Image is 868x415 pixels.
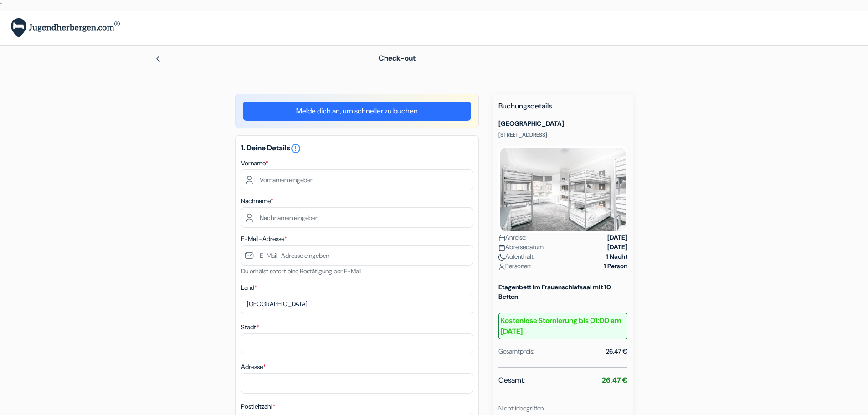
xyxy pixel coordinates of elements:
small: Du erhälst sofort eine Bestätigung per E-Mail [241,267,362,275]
span: Gesamt: [498,375,525,386]
input: E-Mail-Adresse eingeben [241,245,473,266]
span: Abreisedatum: [498,242,545,252]
a: error_outline [290,143,301,153]
img: moon.svg [498,254,505,261]
label: Land [241,283,257,292]
h5: 1. Deine Details [241,143,473,154]
img: left_arrow.svg [154,55,162,62]
img: user_icon.svg [498,263,505,270]
img: calendar.svg [498,244,505,251]
h5: Buchungsdetails [498,102,627,116]
div: 26,47 € [606,347,627,356]
b: Kostenlose Stornierung bis 01:00 am [DATE] [498,313,627,339]
span: Check-out [379,53,416,63]
small: Nicht inbegriffen [498,404,544,412]
label: Postleitzahl [241,402,275,411]
input: Vornamen eingeben [241,169,473,190]
strong: 26,47 € [602,375,627,385]
strong: 1 Nacht [606,252,627,261]
span: Aufenthalt: [498,252,535,261]
b: Etagenbett im Frauenschlafsaal mit 10 Betten [498,283,611,301]
label: E-Mail-Adresse [241,234,287,244]
h5: [GEOGRAPHIC_DATA] [498,120,627,128]
input: Nachnamen eingeben [241,207,473,228]
strong: [DATE] [607,233,627,242]
strong: [DATE] [607,242,627,252]
p: [STREET_ADDRESS] [498,131,627,138]
img: Jugendherbergen.com [11,18,120,38]
span: Anreise: [498,233,527,242]
label: Stadt [241,323,259,332]
div: Gesamtpreis: [498,347,534,356]
a: Melde dich an, um schneller zu buchen [243,102,471,121]
label: Vorname [241,159,268,168]
i: error_outline [290,143,301,154]
label: Adresse [241,362,266,372]
img: calendar.svg [498,235,505,241]
span: Personen: [498,261,532,271]
strong: 1 Person [604,261,627,271]
label: Nachname [241,196,273,206]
